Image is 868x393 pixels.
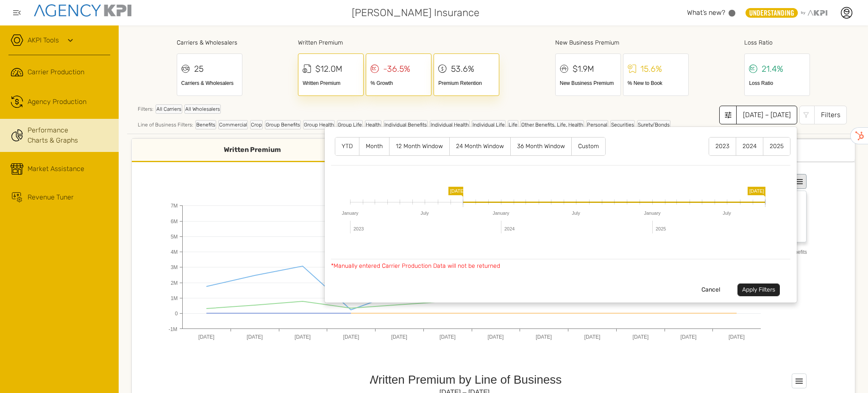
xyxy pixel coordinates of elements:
[762,62,783,75] div: 21.4%
[28,192,74,202] span: Revenue Tuner
[194,62,203,75] div: 25
[156,104,182,114] div: All Carriers
[138,104,670,118] div: Filters:
[132,139,373,162] div: Written Premium
[687,8,725,17] span: What’s new?
[383,62,410,75] div: -36.5%
[337,120,363,129] div: Group Life
[799,106,847,124] button: Filters
[586,120,608,129] div: Personal
[389,138,449,155] label: 12 Month Window
[709,138,736,155] label: 2023
[367,373,562,386] text: Written Premium by Line of Business
[247,334,263,340] text: [DATE]
[34,4,131,17] img: agencykpi-logo-550x69-2d9e3fa8.png
[719,106,797,124] button: [DATE] – [DATE]
[365,120,381,129] div: Health
[28,164,84,174] span: Market Assistance
[681,334,697,340] text: [DATE]
[171,249,178,255] text: 4M
[195,120,216,129] div: Benefits
[584,334,601,340] text: [DATE]
[637,120,670,129] div: Surety/Bonds
[384,120,428,129] div: Individual Benefits
[520,120,584,129] div: Other Benefits, Life, Health
[644,211,661,216] text: January
[359,138,389,155] label: Month
[536,334,552,340] text: [DATE]
[472,120,506,129] div: Individual Life
[723,211,731,216] text: July
[295,334,311,340] text: [DATE]
[749,79,805,87] div: Loss Ratio
[342,211,359,216] text: January
[352,5,479,20] span: [PERSON_NAME] Insurance
[451,62,474,75] div: 53.6%
[628,79,684,87] div: % New to Book
[640,62,662,75] div: 15.6%
[28,35,59,45] a: AKPI Tools
[697,284,725,296] button: Cancel
[370,79,427,87] div: % Growth
[573,62,594,75] div: $1.9M
[28,67,84,77] span: Carrier Production
[171,203,178,209] text: 7M
[736,106,797,124] div: [DATE] – [DATE]
[744,38,810,47] div: Loss Ratio
[511,138,571,155] label: 36 Month Window
[391,334,407,340] text: [DATE]
[171,280,178,286] text: 2M
[633,334,649,340] text: [DATE]
[184,104,221,114] div: All Wholesalers
[171,219,178,225] text: 6M
[610,120,635,129] div: Securities
[335,138,359,155] label: YTD
[198,334,214,340] text: [DATE]
[218,120,248,129] div: Commercial
[250,120,263,129] div: Crop
[438,79,495,87] div: Premium Retention
[763,138,790,155] label: 2025
[560,79,616,87] div: New Business Premium
[171,234,178,240] text: 5M
[440,334,456,340] text: [DATE]
[181,79,238,87] div: Carriers & Wholesalers
[138,120,670,129] div: Line of Business Filters:
[488,334,504,340] text: [DATE]
[737,284,780,296] button: Apply Filters
[572,211,580,216] text: July
[315,62,342,75] div: $12.0M
[343,334,359,340] text: [DATE]
[175,311,178,317] text: 0
[736,138,763,155] label: 2024
[420,211,429,216] text: July
[28,97,86,107] span: Agency Production
[729,334,745,340] text: [DATE]
[508,120,518,129] div: Life
[814,106,847,124] div: Filters
[331,261,790,270] div: *Manually entered Carrier Production Data will not be returned
[555,38,689,47] div: New Business Premium
[450,138,510,155] label: 24 Month Window
[572,138,605,155] label: Custom
[303,79,359,87] div: Written Premium
[171,264,178,270] text: 3M
[430,120,470,129] div: Individual Health
[298,38,499,47] div: Written Premium
[303,120,335,129] div: Group Health
[171,295,178,301] text: 1M
[177,38,242,47] div: Carriers & Wholesalers
[169,326,178,332] text: -1M
[265,120,301,129] div: Group Benefits
[492,211,509,216] text: January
